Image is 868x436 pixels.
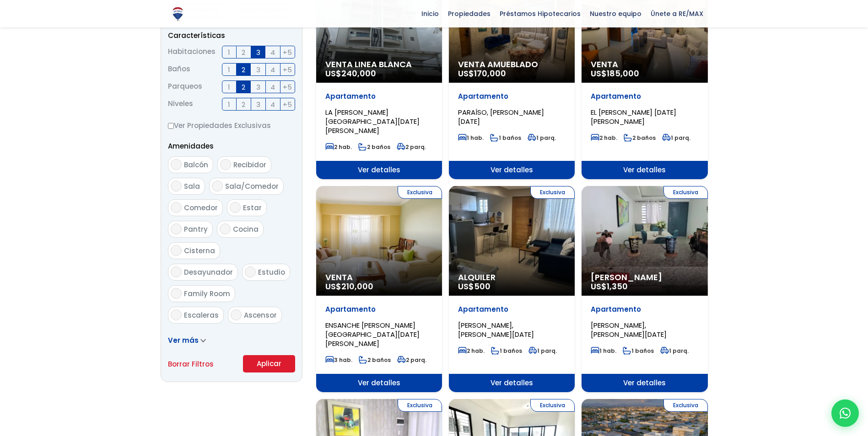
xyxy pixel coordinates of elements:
span: 2 [242,47,245,58]
span: Inicio [417,7,443,21]
span: 4 [270,99,275,110]
span: Recibidor [233,160,266,170]
span: 170,000 [474,68,506,79]
span: Estar [243,203,262,213]
span: US$ [325,281,373,292]
input: Estudio [245,266,256,277]
span: Niveles [168,98,193,111]
span: Sala [184,181,200,191]
span: Escaleras [184,310,219,320]
span: Estudio [258,267,285,277]
p: Apartamento [591,92,698,101]
span: 2 baños [358,143,390,151]
span: 3 [256,64,260,75]
span: Ver detalles [316,374,442,392]
a: Ver más [168,335,206,345]
a: Borrar Filtros [168,358,214,370]
span: Propiedades [443,7,495,21]
span: Habitaciones [168,46,216,58]
input: Balcón [171,159,182,170]
span: LA [PERSON_NAME][GEOGRAPHIC_DATA][DATE][PERSON_NAME] [325,107,420,135]
span: US$ [458,281,491,292]
span: US$ [325,68,376,79]
span: 1 parq. [528,347,557,355]
span: 2 [242,99,245,110]
span: Ver detalles [582,374,707,392]
img: Logo de REMAX [170,6,186,22]
input: Sala/Comedor [212,181,223,191]
p: Apartamento [591,305,698,314]
input: Sala [171,181,182,191]
span: US$ [591,281,628,292]
input: Comedor [171,202,182,213]
span: 4 [270,81,275,93]
span: 1 baños [490,134,521,142]
span: Baños [168,63,190,76]
p: Características [168,30,295,41]
span: 500 [474,281,491,292]
span: Ver detalles [316,161,442,179]
span: 2 parq. [397,356,426,364]
span: 3 hab. [325,356,352,364]
span: 1 hab. [458,134,484,142]
span: Ver detalles [449,161,575,179]
span: Exclusiva [530,186,575,199]
input: Cocina [220,223,231,234]
span: Desayunador [184,267,233,277]
span: 2 baños [624,134,656,142]
a: Exclusiva Venta US$210,000 Apartamento ENSANCHE [PERSON_NAME][GEOGRAPHIC_DATA][DATE][PERSON_NAME]... [316,186,442,392]
span: 1 [228,99,230,110]
span: 2 hab. [325,143,352,151]
span: Pantry [184,224,208,234]
span: Parqueos [168,80,202,93]
span: Ascensor [244,310,277,320]
input: Desayunador [171,266,182,277]
span: ENSANCHE [PERSON_NAME][GEOGRAPHIC_DATA][DATE][PERSON_NAME] [325,320,420,348]
p: Apartamento [458,92,566,101]
p: Apartamento [325,305,433,314]
p: Apartamento [458,305,566,314]
span: Exclusiva [663,399,708,412]
span: Venta Linea Blanca [325,60,433,69]
span: Préstamos Hipotecarios [495,7,585,21]
label: Ver Propiedades Exclusivas [168,120,295,131]
input: Family Room [171,288,182,299]
span: 1 parq. [662,134,690,142]
span: 240,000 [341,68,376,79]
span: Nuestro equipo [585,7,646,21]
input: Cisterna [171,245,182,256]
input: Recibidor [220,159,231,170]
span: 3 [256,81,260,93]
span: Venta [591,60,698,69]
span: 1,350 [607,281,628,292]
span: PARAÍSO, [PERSON_NAME][DATE] [458,107,544,126]
span: Exclusiva [398,399,442,412]
input: Estar [230,202,241,213]
span: Ver detalles [582,161,707,179]
span: US$ [458,68,506,79]
span: 2 parq. [397,143,426,151]
span: 2 [242,64,245,75]
span: Exclusiva [530,399,575,412]
span: Venta [325,273,433,282]
span: 2 baños [359,356,391,364]
span: [PERSON_NAME], [PERSON_NAME][DATE] [591,320,667,339]
span: Ver detalles [449,374,575,392]
span: [PERSON_NAME] [591,273,698,282]
input: Escaleras [171,309,182,320]
span: 4 [270,47,275,58]
span: 1 baños [491,347,522,355]
span: +5 [283,99,292,110]
span: 2 hab. [591,134,617,142]
button: Aplicar [243,355,295,372]
span: 1 parq. [660,347,689,355]
span: Exclusiva [398,186,442,199]
span: 210,000 [341,281,373,292]
span: Balcón [184,160,208,170]
span: 1 parq. [528,134,556,142]
span: Cisterna [184,246,215,255]
p: Apartamento [325,92,433,101]
span: +5 [283,81,292,93]
span: US$ [591,68,639,79]
span: Family Room [184,289,230,298]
